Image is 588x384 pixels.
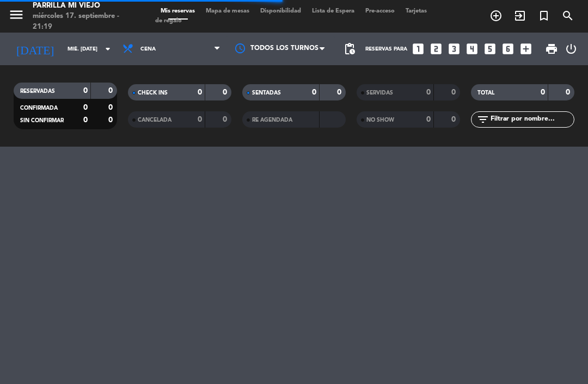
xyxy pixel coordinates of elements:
input: Filtrar por nombre... [489,114,574,125]
i: search [561,9,574,22]
span: SENTADAS [252,90,281,96]
strong: 0 [83,104,88,111]
span: CHECK INS [138,90,168,96]
span: BUSCAR [556,7,580,25]
span: pending_actions [343,42,356,55]
strong: 0 [223,116,229,123]
i: exit_to_app [513,9,526,22]
strong: 0 [426,89,431,96]
span: Lista de Espera [307,8,360,14]
strong: 0 [108,104,115,111]
i: filter_list [476,113,489,126]
i: add_circle_outline [489,9,503,22]
i: looks_one [411,42,425,56]
strong: 0 [541,89,545,96]
i: add_box [519,42,533,56]
span: RESERVAR MESA [484,7,508,25]
span: CONFIRMADA [20,105,58,111]
span: Reservas para [365,46,407,52]
span: CANCELADA [138,117,171,123]
i: arrow_drop_down [101,42,114,55]
strong: 0 [83,116,88,124]
button: menu [8,7,24,27]
strong: 0 [83,87,88,95]
i: turned_in_not [537,9,550,22]
span: Mapa de mesas [200,8,255,14]
span: RESERVADAS [20,89,55,94]
strong: 0 [451,116,458,123]
span: WALK IN [508,7,532,25]
i: looks_4 [465,42,479,56]
span: RE AGENDADA [252,117,292,123]
span: NO SHOW [366,117,394,123]
strong: 0 [426,116,431,123]
span: Disponibilidad [255,8,307,14]
strong: 0 [223,89,229,96]
div: Parrilla Mi Viejo [33,1,139,11]
i: power_settings_new [565,42,578,55]
span: Cena [140,46,156,52]
strong: 0 [312,89,316,96]
div: miércoles 17. septiembre - 21:19 [33,11,139,32]
i: [DATE] [8,37,62,60]
span: Mis reservas [155,8,200,14]
span: TOTAL [477,90,494,96]
i: looks_3 [447,42,461,56]
span: Reserva especial [532,7,556,25]
i: looks_two [429,42,443,56]
span: SIN CONFIRMAR [20,118,64,123]
strong: 0 [198,89,202,96]
i: looks_6 [501,42,515,56]
span: print [545,42,558,55]
strong: 0 [337,89,344,96]
i: looks_5 [483,42,497,56]
span: Pre-acceso [360,8,400,14]
i: menu [8,7,24,23]
span: SERVIDAS [366,90,393,96]
strong: 0 [108,116,115,124]
strong: 0 [198,116,202,123]
strong: 0 [108,87,115,95]
strong: 0 [566,89,572,96]
strong: 0 [451,89,458,96]
div: LOG OUT [562,33,580,65]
